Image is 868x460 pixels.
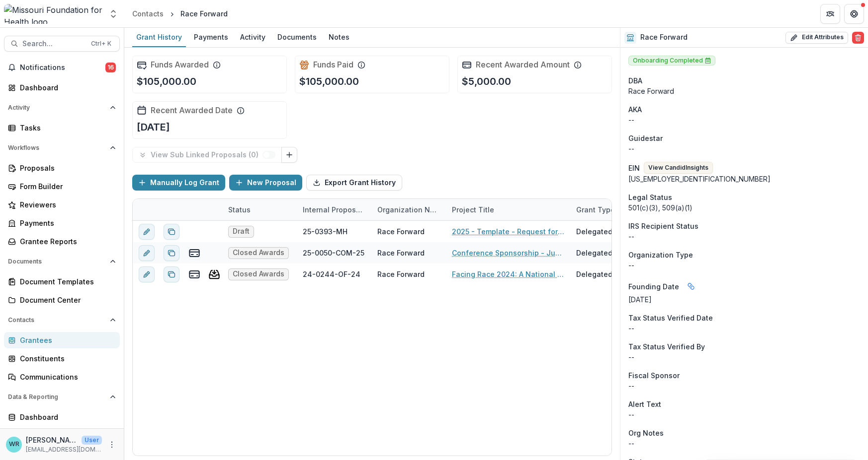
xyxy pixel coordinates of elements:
span: AKA [628,104,642,115]
div: Ctrl + K [89,38,113,49]
button: Linked binding [683,278,699,294]
div: Race Forward [377,248,425,258]
a: Document Templates [4,273,120,290]
a: Constituents [4,350,120,367]
span: Guidestar [628,133,663,143]
span: Tax Status Verified By [628,341,705,352]
div: Proposals [20,163,112,173]
a: Communications [4,369,120,385]
button: Duplicate proposal [164,224,179,240]
a: Tasks [4,120,120,136]
a: Activity [236,28,269,47]
div: Organization Name [371,199,446,220]
a: Grantees [4,332,120,348]
button: Duplicate proposal [164,266,179,282]
div: Race Forward [377,226,425,237]
button: Edit Attributes [785,32,848,44]
div: Project Title [446,204,500,215]
button: edit [139,245,155,261]
div: Status [222,199,297,220]
p: $105,000.00 [299,74,359,89]
div: Grantees [20,335,112,345]
span: Data & Reporting [8,394,106,400]
p: User [82,436,102,445]
h2: Funds Awarded [151,60,209,69]
a: Notes [325,28,353,47]
div: Project Title [446,199,570,220]
div: 25-0393-MH [303,226,347,237]
a: Documents [273,28,321,47]
button: Link Grants [281,147,297,163]
div: [US_EMPLOYER_IDENTIFICATION_NUMBER] [628,174,860,184]
div: Delegated [576,269,612,279]
div: Payments [20,218,112,228]
a: Facing Race 2024: A National Convening [452,269,564,279]
div: Activity [236,30,269,44]
button: Duplicate proposal [164,245,179,261]
p: [DATE] [137,120,170,134]
a: Reviewers [4,197,120,213]
span: IRS Recipient Status [628,221,698,231]
span: Draft [233,227,250,236]
a: Payments [4,215,120,231]
h2: Recent Awarded Amount [476,60,570,69]
button: Open Documents [4,254,120,269]
span: Workflows [8,144,106,151]
div: Dashboard [20,82,112,93]
div: Organization Name [371,204,446,215]
div: [DATE] [628,294,860,305]
span: Alert Text [628,399,661,409]
div: Delegated [576,226,612,237]
p: -- [628,438,860,449]
button: view-payments [188,268,200,280]
div: Document Templates [20,276,112,287]
div: -- [628,381,860,391]
a: Proposals [4,160,120,176]
p: EIN [628,163,640,173]
button: Open entity switcher [106,4,120,24]
div: -- [628,143,860,154]
div: Dashboard [20,412,112,422]
button: Open Data & Reporting [4,389,120,405]
div: Grant Type [570,199,645,220]
a: Document Center [4,292,120,308]
button: More [106,439,118,451]
a: Grantee Reports [4,233,120,250]
div: 25-0050-COM-25 [303,248,364,258]
span: Search... [22,40,85,48]
button: Open Activity [4,100,120,116]
span: Tax Status Verified Date [628,313,713,323]
span: Organization Type [628,250,693,260]
img: Missouri Foundation for Health logo [4,4,102,24]
button: edit [139,224,155,240]
div: Internal Proposal ID [297,199,371,220]
button: Partners [820,4,840,24]
a: Contacts [128,6,168,21]
div: Document Center [20,295,112,305]
span: Contacts [8,317,106,324]
button: View CandidInsights [644,162,713,174]
div: Constituents [20,353,112,364]
a: Dashboard [4,79,120,96]
div: Notes [325,30,353,44]
p: -- [628,409,860,420]
a: Advanced Analytics [4,427,120,444]
p: $5,000.00 [462,74,511,89]
p: $105,000.00 [137,74,196,89]
div: Grantee Reports [20,236,112,247]
div: Reviewers [20,199,112,210]
div: Tasks [20,123,112,133]
span: Legal Status [628,192,672,202]
div: 501(c)(3), 509(a)(1) [628,202,860,213]
p: [EMAIL_ADDRESS][DOMAIN_NAME] [26,445,102,454]
div: Grant History [132,30,186,44]
span: Onboarding Completed [628,56,715,66]
span: Founding Date [628,281,679,292]
a: Payments [190,28,232,47]
p: View Sub Linked Proposals ( 0 ) [151,151,262,159]
div: Communications [20,372,112,382]
div: Grant Type [570,204,621,215]
div: Status [222,204,257,215]
a: Grant History [132,28,186,47]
